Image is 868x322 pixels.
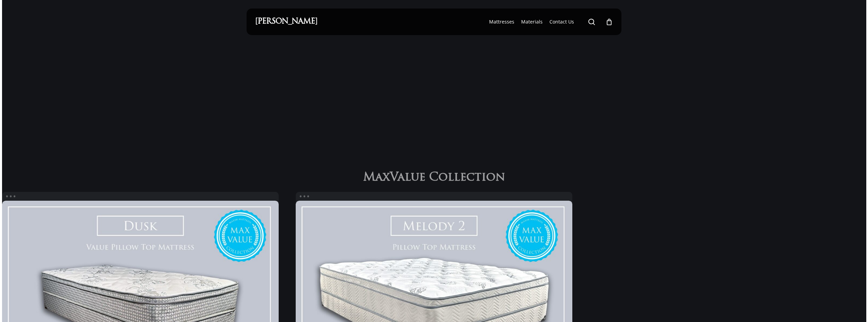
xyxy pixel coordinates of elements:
[549,18,574,25] a: Contact Us
[521,18,543,25] a: Materials
[486,9,613,35] nav: Main Menu
[255,18,318,26] a: [PERSON_NAME]
[605,18,613,26] a: Cart
[549,18,574,25] span: Contact Us
[429,171,505,185] span: Collection
[360,170,508,185] h2: MaxValue Collection
[489,18,514,25] a: Mattresses
[489,18,514,25] span: Mattresses
[521,18,543,25] span: Materials
[363,171,425,185] span: MaxValue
